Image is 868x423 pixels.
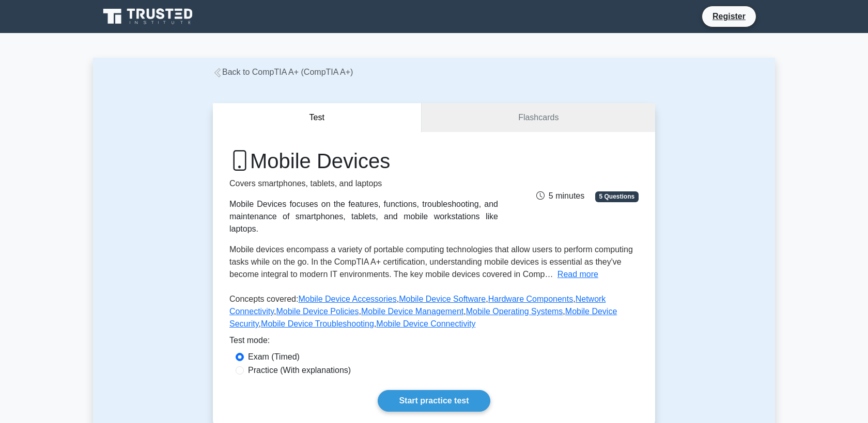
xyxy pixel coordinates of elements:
[229,177,498,190] p: Covers smartphones, tablets, and laptops
[488,295,574,303] a: Hardware Components
[229,293,639,334] p: Concepts covered: , , , , , , , , ,
[248,364,351,377] label: Practice (With explanations)
[276,307,359,316] a: Mobile Device Policies
[399,295,486,303] a: Mobile Device Software
[261,319,374,328] a: Mobile Device Troubleshooting
[213,68,353,76] a: Back to CompTIA A+ (CompTIA A+)
[229,245,633,279] span: Mobile devices encompass a variety of portable computing technologies that allow users to perform...
[361,307,463,316] a: Mobile Device Management
[229,149,498,173] h1: Mobile Devices
[298,295,396,303] a: Mobile Device Accessories
[557,268,598,281] button: Read more
[466,307,563,316] a: Mobile Operating Systems
[248,351,300,363] label: Exam (Timed)
[706,10,752,23] a: Register
[376,319,475,328] a: Mobile Device Connectivity
[229,198,498,235] div: Mobile Devices focuses on the features, functions, troubleshooting, and maintenance of smartphone...
[595,191,639,202] span: 5 Questions
[378,390,490,412] a: Start practice test
[422,103,655,133] a: Flashcards
[229,334,639,351] div: Test mode:
[536,191,584,200] span: 5 minutes
[213,103,422,133] button: Test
